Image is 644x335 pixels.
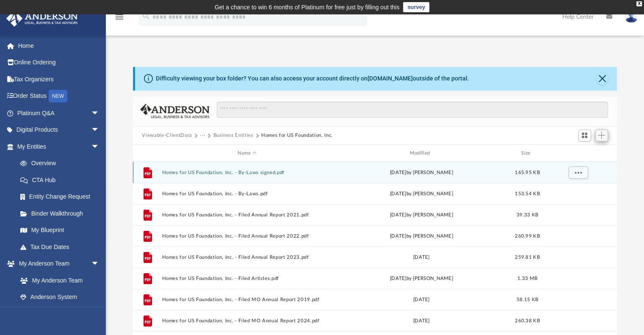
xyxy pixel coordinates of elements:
[568,166,588,179] button: More options
[12,155,112,172] a: Overview
[162,318,332,324] button: Homes for US Foundation, Inc. - Filed MO Annual Report 2024.pdf
[162,276,332,281] button: Homes for US Foundation, Inc. - Filed Articles.pdf
[200,132,205,139] button: ···
[6,122,112,138] a: Digital Productsarrow_drop_down
[91,138,108,155] span: arrow_drop_down
[515,170,539,175] span: 165.95 KB
[217,102,608,118] input: Search files and folders
[336,275,507,282] div: [DATE] by [PERSON_NAME]
[91,122,108,139] span: arrow_drop_down
[368,75,413,82] a: [DOMAIN_NAME]
[6,138,112,155] a: My Entitiesarrow_drop_down
[162,233,332,239] button: Homes for US Foundation, Inc. - Filed Annual Report 2022.pdf
[336,169,507,177] div: [DATE] by [PERSON_NAME]
[336,254,507,261] div: [DATE]
[517,276,537,281] span: 1.33 MB
[12,272,104,289] a: My Anderson Team
[162,255,332,260] button: Homes for US Foundation, Inc. - Filed Annual Report 2023.pdf
[213,132,253,139] button: Business Entities
[6,255,108,272] a: My Anderson Teamarrow_drop_down
[636,1,642,6] div: close
[336,317,507,325] div: [DATE]
[4,10,80,27] img: Anderson Advisors Platinum Portal
[336,190,507,198] div: [DATE] by [PERSON_NAME]
[336,233,507,240] div: [DATE] by [PERSON_NAME]
[515,255,539,260] span: 259.81 KB
[596,73,608,85] button: Close
[261,132,333,139] button: Homes for US Foundation, Inc.
[510,150,544,157] div: Size
[215,2,400,12] div: Get a chance to win 6 months of Platinum for free just by filling out this
[12,305,108,322] a: Client Referrals
[12,172,112,188] a: CTA Hub
[6,105,112,122] a: Platinum Q&Aarrow_drop_down
[515,234,539,238] span: 260.99 KB
[91,255,108,273] span: arrow_drop_down
[12,205,112,222] a: Binder Walkthrough
[336,150,506,157] div: Modified
[136,150,158,157] div: id
[49,90,67,102] div: NEW
[142,132,192,139] button: Viewable-ClientDocs
[515,318,539,323] span: 260.38 KB
[336,211,507,219] div: [DATE] by [PERSON_NAME]
[625,11,638,23] img: User Pic
[156,74,469,83] div: Difficulty viewing your box folder? You can also access your account directly on outside of the p...
[336,296,507,304] div: [DATE]
[161,150,332,157] div: Name
[12,238,112,255] a: Tax Due Dates
[162,170,332,175] button: Homes for US Foundation, Inc. - By-Laws signed.pdf
[516,297,538,302] span: 58.15 KB
[114,16,124,22] a: menu
[141,11,151,21] i: search
[516,213,538,217] span: 39.33 KB
[595,130,608,141] button: Add
[515,191,539,196] span: 153.54 KB
[6,37,112,54] a: Home
[91,105,108,122] span: arrow_drop_down
[578,130,591,141] button: Switch to Grid View
[12,289,108,306] a: Anderson System
[162,297,332,302] button: Homes for US Foundation, Inc. - Filed MO Annual Report 2019.pdf
[114,12,124,22] i: menu
[12,188,112,205] a: Entity Change Request
[6,88,112,105] a: Order StatusNEW
[12,222,108,239] a: My Blueprint
[162,212,332,218] button: Homes for US Foundation, Inc. - Filed Annual Report 2021.pdf
[6,54,112,71] a: Online Ordering
[6,71,112,88] a: Tax Organizers
[162,191,332,197] button: Homes for US Foundation, Inc. - By-Laws.pdf
[403,2,429,12] a: survey
[548,150,607,157] div: id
